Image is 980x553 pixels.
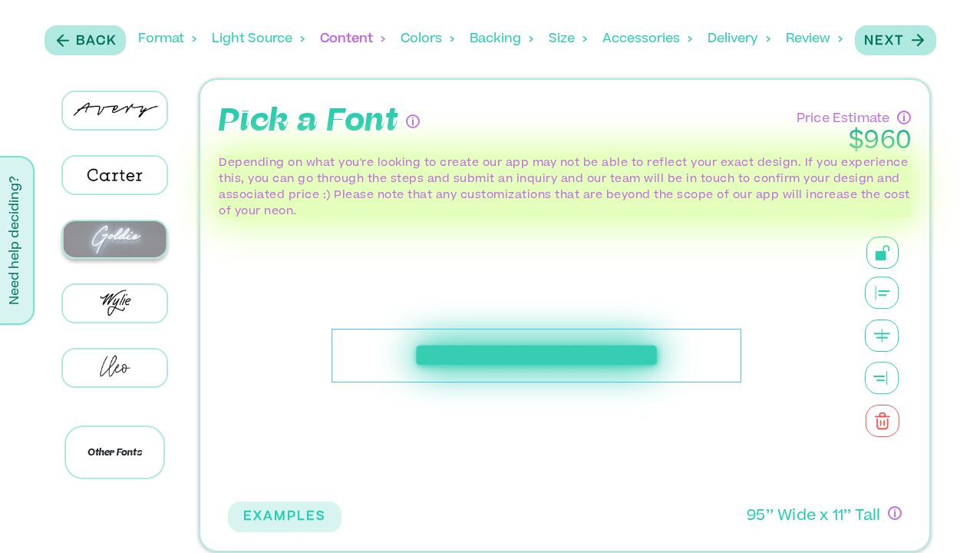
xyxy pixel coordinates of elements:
button: Next [855,25,936,55]
img: Cleo [63,349,167,386]
div: If you have questions about size, or if you can’t design exactly what you want here, no worries! ... [888,506,902,520]
div: Delivery [708,15,770,63]
img: Wylie [63,285,167,322]
div: Backing [470,15,533,63]
div: Light Source [212,15,305,63]
div: Accessories [602,15,692,63]
p: $ 960 [797,128,911,156]
p: Depending on what you're looking to create our app may not be able to reflect your exact design. ... [219,156,911,220]
div: Content [320,15,385,63]
button: EXAMPLES [228,502,342,532]
div: Colors [401,15,454,63]
img: Goldie [63,221,167,257]
iframe: Chat Widget [903,479,980,553]
p: Price Estimate [797,106,889,128]
p: Back [76,32,117,51]
div: Have questions about pricing or just need a human touch? Go through the process and submit an inq... [897,111,911,124]
p: Next [864,32,904,51]
button: Back [45,25,126,55]
div: Review [786,15,843,63]
div: Format [138,15,196,63]
p: Pick a Font [219,98,398,144]
div: Size [549,15,587,63]
img: Carter [63,157,167,194]
img: Avery [63,92,167,129]
p: Other Fonts [64,426,166,479]
p: 95 ’’ Wide x 11 ’’ Tall [747,506,880,528]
